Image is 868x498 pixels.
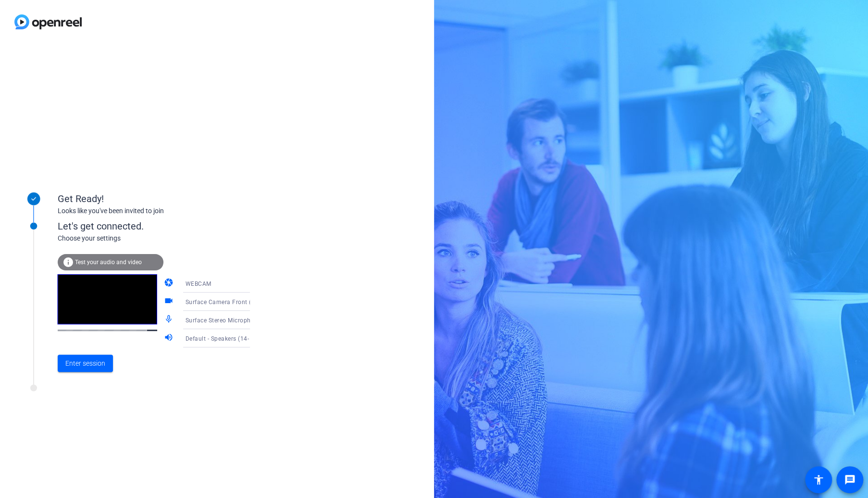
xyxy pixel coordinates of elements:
[163,296,175,307] mat-icon: videocam
[813,474,824,485] mat-icon: accessibility
[62,256,74,268] mat-icon: info
[185,281,211,287] span: WEBCAM
[58,355,113,372] button: Enter session
[844,474,856,485] mat-icon: message
[58,233,270,243] div: Choose your settings
[65,358,105,369] span: Enter session
[75,259,142,266] span: Test your audio and video
[185,298,283,306] span: Surface Camera Front (045e:0990)
[185,334,352,342] span: Default - Speakers (14- Desk Pro Web Camera) (05a6:0b04)
[58,192,250,206] div: Get Ready!
[163,332,175,344] mat-icon: volume_up
[163,278,175,289] mat-icon: camera
[58,219,270,233] div: Let's get connected.
[185,316,354,324] span: Surface Stereo Microphones (Surface High Definition Audio)
[58,206,250,216] div: Looks like you've been invited to join
[163,314,175,326] mat-icon: mic_none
